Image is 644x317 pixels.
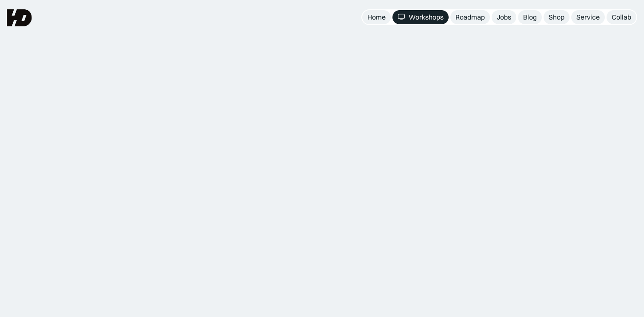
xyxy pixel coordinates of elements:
a: Roadmap [450,10,490,24]
div: Home [367,13,386,22]
a: Workshops [392,10,449,24]
a: Home [362,10,391,24]
a: Jobs [492,10,516,24]
div: Workshops [409,13,444,22]
div: Jobs [497,13,511,22]
div: Collab [612,13,631,22]
div: Blog [523,13,537,22]
div: Shop [549,13,564,22]
div: Service [576,13,600,22]
a: Service [571,10,605,24]
a: Blog [518,10,542,24]
div: Roadmap [455,13,485,22]
a: Collab [607,10,636,24]
a: Shop [544,10,570,24]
